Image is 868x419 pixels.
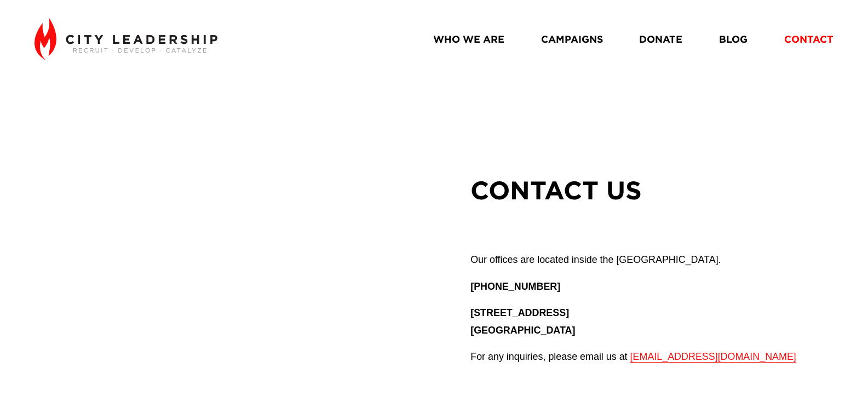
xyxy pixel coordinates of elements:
strong: [GEOGRAPHIC_DATA] [470,325,575,336]
a: CAMPAIGNS [541,29,603,49]
a: WHO WE ARE [433,29,504,49]
p: For any inquiries, please email us at [470,348,833,365]
a: [EMAIL_ADDRESS][DOMAIN_NAME] [630,351,796,362]
h2: CONTACT US [470,174,833,207]
a: BLOG [719,29,748,49]
strong: [STREET_ADDRESS] [470,307,569,318]
img: City Leadership - Recruit. Develop. Catalyze. [35,18,217,60]
strong: [PHONE_NUMBER] [470,281,560,292]
a: DONATE [639,29,682,49]
a: CONTACT [784,29,833,49]
p: Our offices are located inside the [GEOGRAPHIC_DATA]. [470,251,833,268]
